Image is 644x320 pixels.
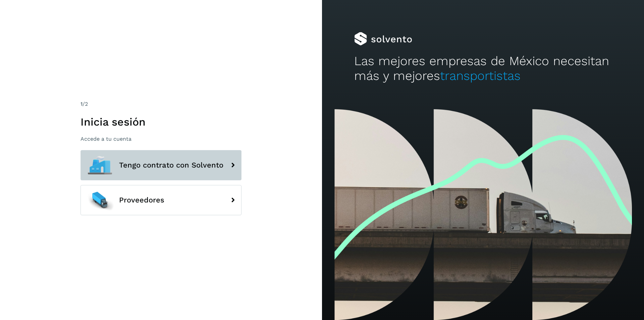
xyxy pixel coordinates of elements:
h1: Inicia sesión [80,116,241,128]
button: Tengo contrato con Solvento [80,150,241,180]
div: /2 [80,100,241,108]
p: Accede a tu cuenta [80,136,241,142]
h2: Las mejores empresas de México necesitan más y mejores [354,54,612,84]
span: 1 [80,101,83,107]
span: Tengo contrato con Solvento [119,161,223,169]
span: transportistas [440,68,521,83]
span: Proveedores [119,196,164,204]
button: Proveedores [80,185,241,215]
